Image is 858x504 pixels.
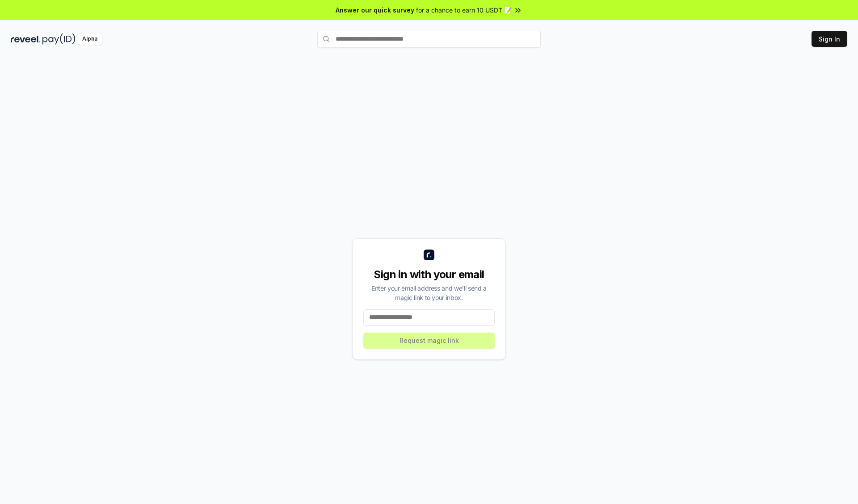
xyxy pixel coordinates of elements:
img: logo_small [424,250,434,260]
div: Alpha [77,33,102,45]
button: Sign In [812,31,847,47]
span: for a chance to earn 10 USDT 📝 [416,5,512,15]
img: pay_id [42,33,76,45]
img: reveel_dark [11,33,41,45]
div: Enter your email address and we’ll send a magic link to your inbox. [363,283,495,302]
div: Sign in with your email [363,267,495,282]
span: Answer our quick survey [336,5,414,15]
